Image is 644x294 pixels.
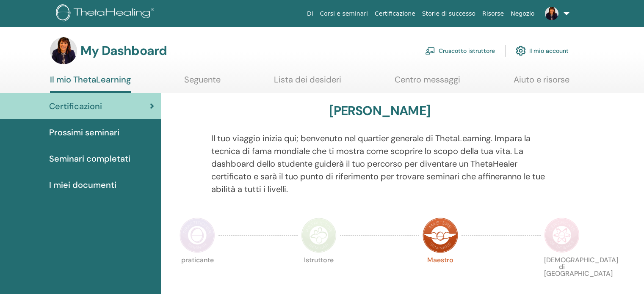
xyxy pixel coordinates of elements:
[211,132,548,195] p: Il tuo viaggio inizia qui; benvenuto nel quartier generale di ThetaLearning. Impara la tecnica di...
[516,41,569,60] a: Il mio account
[301,217,337,253] img: Instructor
[301,257,337,292] p: Istruttore
[544,217,580,253] img: Certificate of Science
[304,6,317,22] a: Di
[49,179,116,191] span: I miei documenti
[329,103,430,118] h3: [PERSON_NAME]
[317,6,371,22] a: Corsi e seminari
[371,6,419,22] a: Certificazione
[425,47,435,55] img: chalkboard-teacher.svg
[180,217,215,253] img: Practitioner
[545,7,558,20] img: default.jpg
[425,41,495,60] a: Cruscotto istruttore
[419,6,479,22] a: Storie di successo
[423,257,458,292] p: Maestro
[49,126,119,139] span: Prossimi seminari
[516,44,526,58] img: cog.svg
[184,74,221,91] a: Seguente
[49,152,130,165] span: Seminari completati
[50,37,77,64] img: default.jpg
[49,100,102,113] span: Certificazioni
[514,74,569,91] a: Aiuto e risorse
[274,74,341,91] a: Lista dei desideri
[395,74,460,91] a: Centro messaggi
[423,217,458,253] img: Master
[507,6,538,22] a: Negozio
[180,257,215,292] p: praticante
[479,6,507,22] a: Risorse
[50,74,131,93] a: Il mio ThetaLearning
[56,4,157,23] img: logo.png
[544,257,580,292] p: [DEMOGRAPHIC_DATA] di [GEOGRAPHIC_DATA]
[80,43,167,58] h3: My Dashboard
